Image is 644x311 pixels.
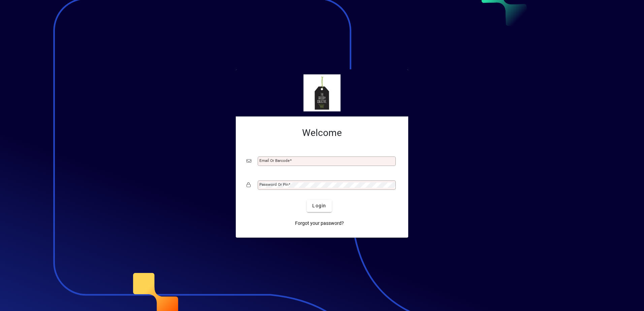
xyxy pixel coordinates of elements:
button: Login [307,200,331,212]
span: Forgot your password? [295,220,344,227]
a: Forgot your password? [292,217,347,230]
h2: Welcome [247,127,397,139]
mat-label: Password or Pin [259,182,288,187]
mat-label: Email or Barcode [259,158,290,163]
span: Login [312,202,326,209]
